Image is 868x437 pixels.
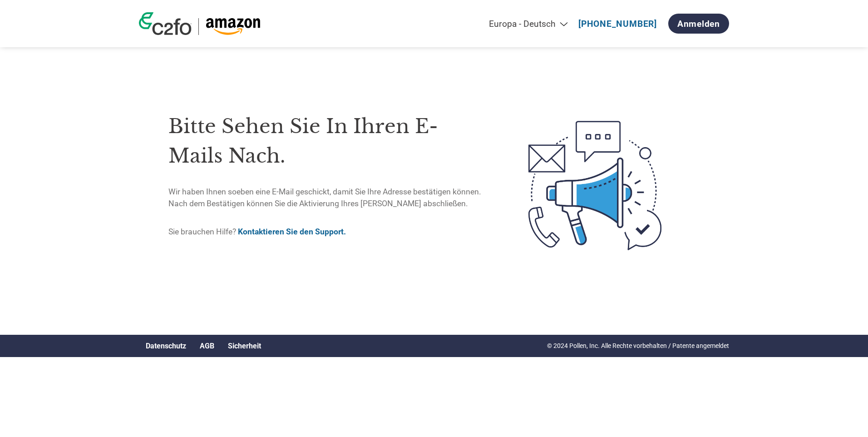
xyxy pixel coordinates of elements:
img: open-email [490,104,700,266]
p: © 2024 Pollen, Inc. Alle Rechte vorbehalten / Patente angemeldet [547,341,729,351]
img: Amazon [206,18,261,35]
img: c2fo logo [139,12,192,35]
h1: Bitte sehen Sie in Ihren E-Mails nach. [168,112,490,170]
a: Kontaktieren Sie den Support. [238,227,346,236]
p: Wir haben Ihnen soeben eine E-Mail geschickt, damit Sie Ihre Adresse bestätigen können. Nach dem ... [168,186,490,210]
p: Sie brauchen Hilfe? [168,226,490,238]
a: Sicherheit [228,342,261,350]
a: Datenschutz [146,342,186,350]
a: [PHONE_NUMBER] [578,19,657,29]
a: Anmelden [668,14,729,34]
a: AGB [200,342,214,350]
